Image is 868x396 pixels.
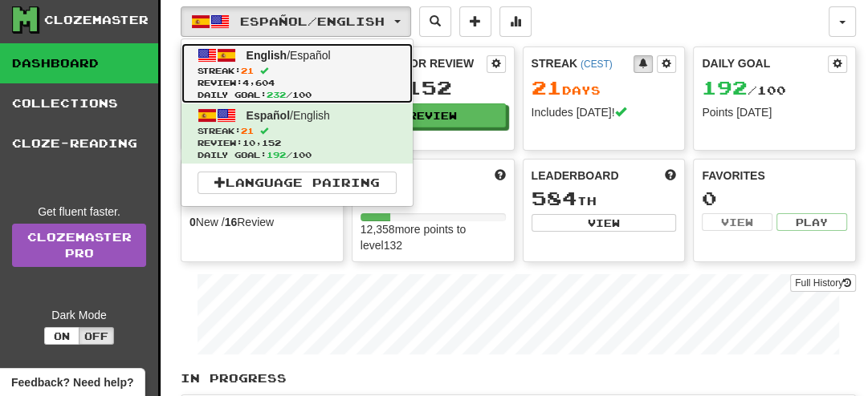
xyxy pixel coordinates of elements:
span: 192 [702,76,748,99]
span: Daily Goal: / 100 [198,89,397,101]
div: Get fluent faster. [12,204,146,220]
div: Daily Goal [702,55,828,73]
div: Clozemaster [44,12,149,28]
span: / Español [247,49,331,62]
span: Español [247,109,290,122]
button: Off [79,327,114,345]
div: New / Review [189,214,335,230]
strong: 16 [225,216,238,228]
div: Favorites [702,168,847,184]
div: 131 [361,188,506,208]
div: Dark Mode [12,307,146,323]
span: Streak: [198,65,397,77]
span: 21 [241,66,254,75]
button: Full History [790,274,856,292]
span: / 100 [702,83,786,97]
button: On [44,327,79,345]
button: Add sentence to collection [459,6,491,37]
div: 0 [702,188,847,208]
p: In Progress [181,370,856,386]
button: Search sentences [419,6,451,37]
strong: 0 [189,216,196,228]
a: Language Pairing [198,172,397,194]
a: Español/EnglishStreak:21 Review:10,152Daily Goal:192/100 [181,103,413,164]
div: th [532,188,677,209]
div: 12,358 more points to level 132 [361,221,506,253]
span: Open feedback widget [11,374,133,390]
button: More stats [499,6,532,37]
a: ClozemasterPro [12,224,146,267]
span: 21 [532,76,562,99]
div: Day s [532,78,677,99]
button: View [702,213,772,231]
button: Review [361,103,506,127]
button: Español/English [181,6,411,37]
button: Play [776,213,847,231]
span: Daily Goal: / 100 [198,149,397,161]
span: Review: 4,604 [198,77,397,89]
span: Español / English [240,14,385,28]
span: 584 [532,187,577,209]
span: Review: 10,152 [198,137,397,149]
a: English/EspañolStreak:21 Review:4,604Daily Goal:232/100 [181,43,413,103]
div: Includes [DATE]! [532,104,677,120]
div: 10,152 [361,78,506,98]
span: 232 [267,90,286,99]
span: Streak: [198,125,397,137]
span: 21 [241,126,254,135]
div: Points [DATE] [702,104,847,120]
span: 192 [267,150,286,160]
button: View [532,214,677,232]
a: (CEST) [581,59,613,70]
div: Ready for Review [361,55,487,71]
span: This week in points, UTC [665,168,676,184]
div: Streak [532,55,634,71]
span: English [247,49,287,62]
span: / English [247,109,330,122]
span: Leaderboard [532,168,619,184]
span: Score more points to level up [495,168,506,184]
